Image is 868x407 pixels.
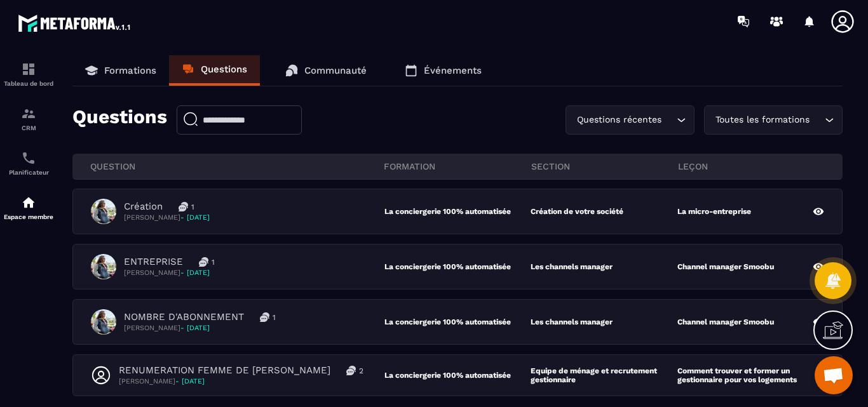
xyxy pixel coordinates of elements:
a: Communauté [273,55,379,86]
span: - [DATE] [180,324,210,332]
img: automations [21,195,36,210]
img: scheduler [21,150,36,166]
img: messages [346,366,356,375]
div: Search for option [566,105,695,135]
a: formationformationCRM [3,97,54,141]
img: formation [21,62,36,77]
p: Espace membre [3,213,54,220]
p: [PERSON_NAME] [124,323,276,333]
p: FORMATION [384,161,531,172]
p: RENUMERATION FEMME DE [PERSON_NAME] [119,364,330,377]
a: schedulerschedulerPlanificateur [3,141,54,185]
p: ENTREPRISE [124,256,183,268]
p: Comment trouver et former un gestionnaire pour vos logements [677,366,817,384]
span: - [DATE] [180,269,210,277]
p: Événements [424,65,482,76]
a: Événements [392,55,494,86]
p: La conciergerie 100% automatisée [384,207,531,216]
p: QUESTION [90,161,384,172]
p: 1 [212,257,215,267]
span: - [DATE] [180,213,210,222]
p: La conciergerie 100% automatisée [384,371,531,380]
p: [PERSON_NAME] [124,268,215,277]
p: La conciergerie 100% automatisée [384,262,531,271]
p: Planificateur [3,169,54,176]
p: Channel manager Smoobu [677,317,774,326]
img: formation [21,106,36,121]
p: 1 [273,312,276,323]
p: La conciergerie 100% automatisée [384,317,531,326]
p: 1 [191,202,194,212]
img: messages [199,257,208,267]
a: Questions [169,55,260,86]
p: [PERSON_NAME] [124,213,210,222]
img: logo [18,11,132,34]
p: [PERSON_NAME] [119,377,363,386]
p: section [531,161,678,172]
p: Communauté [304,65,367,76]
p: Création de votre société [531,207,623,216]
span: - [DATE] [175,377,205,385]
a: formationformationTableau de bord [3,52,54,97]
p: Questions [201,63,247,75]
img: messages [179,202,188,211]
p: La micro-entreprise [677,207,751,216]
p: Les channels manager [531,317,613,326]
p: NOMBRE D'ABONNEMENT [124,311,244,323]
p: CRM [3,124,54,131]
p: Création [124,201,163,213]
div: Ouvrir le chat [815,356,853,394]
img: messages [260,312,269,322]
input: Search for option [812,113,822,127]
a: automationsautomationsEspace membre [3,185,54,230]
p: Questions [72,105,167,135]
p: 2 [359,366,363,376]
a: Formations [72,55,169,86]
p: Formations [104,65,156,76]
span: Questions récentes [574,113,664,127]
div: Search for option [704,105,843,135]
span: Toutes les formations [712,113,812,127]
p: Tableau de bord [3,80,54,87]
p: leçon [678,161,825,172]
p: Equipe de ménage et recrutement gestionnaire [531,366,677,384]
input: Search for option [664,113,674,127]
p: Les channels manager [531,262,613,271]
p: Channel manager Smoobu [677,262,774,271]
